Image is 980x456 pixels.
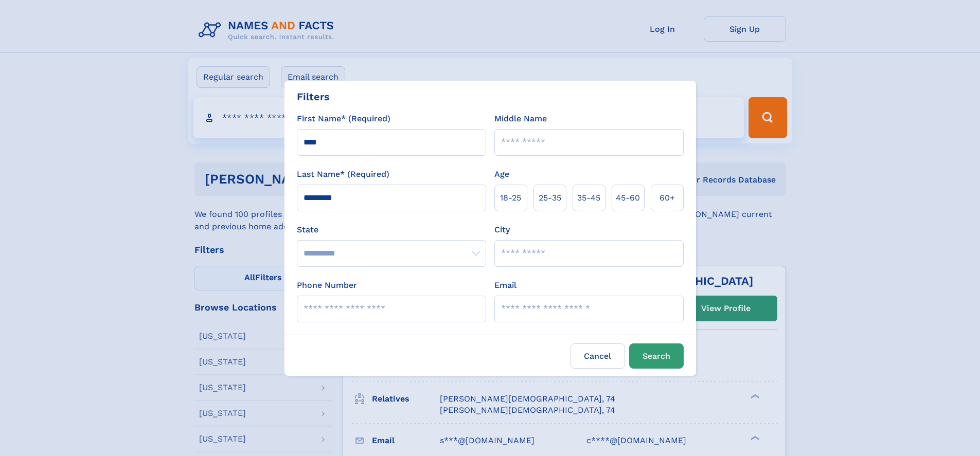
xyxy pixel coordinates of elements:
label: Age [494,168,509,180]
span: 35‑45 [577,192,600,204]
span: 45‑60 [616,192,640,204]
button: Search [629,343,684,369]
label: Email [494,279,516,291]
label: State [297,224,486,236]
label: City [494,224,510,236]
label: Phone Number [297,279,357,291]
label: Cancel [571,343,625,369]
label: Last Name* (Required) [297,168,389,180]
span: 25‑35 [539,192,561,204]
label: First Name* (Required) [297,113,390,125]
span: 18‑25 [500,192,521,204]
label: Middle Name [494,113,547,125]
div: Filters [297,89,330,104]
span: 60+ [660,192,675,204]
